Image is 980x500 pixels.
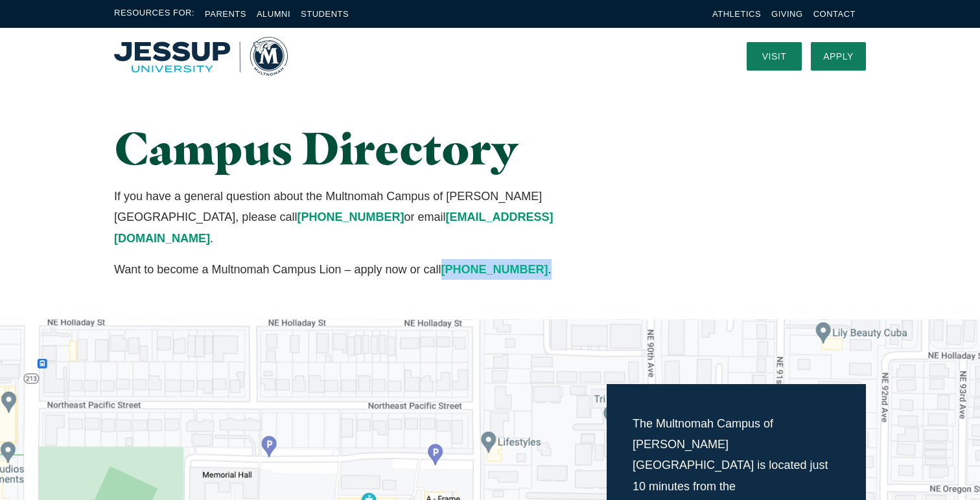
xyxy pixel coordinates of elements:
[301,9,349,19] a: Students
[441,263,548,276] a: [PHONE_NUMBER]
[114,123,607,173] h1: Campus Directory
[114,210,553,244] a: [EMAIL_ADDRESS][DOMAIN_NAME]
[114,6,194,21] span: Resources For:
[114,37,288,76] a: Home
[114,37,288,76] img: Multnomah University Logo
[813,9,856,19] a: Contact
[747,42,802,71] a: Visit
[811,42,866,71] a: Apply
[297,210,404,223] a: [PHONE_NUMBER]
[712,9,761,19] a: Athletics
[114,186,607,249] p: If you have a general question about the Multnomah Campus of [PERSON_NAME][GEOGRAPHIC_DATA], plea...
[771,9,803,19] a: Giving
[114,259,607,280] p: Want to become a Multnomah Campus Lion – apply now or call .
[257,9,290,19] a: Alumni
[205,9,246,19] a: Parents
